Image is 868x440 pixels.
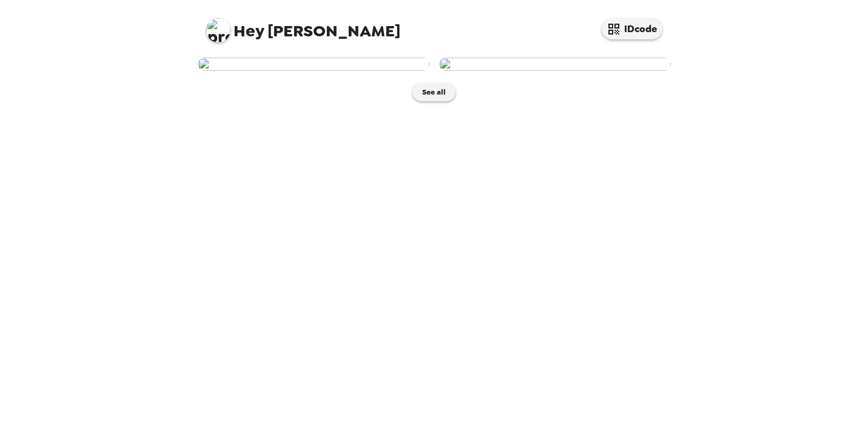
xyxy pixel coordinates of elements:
img: user-276172 [198,58,429,71]
button: See all [412,83,456,101]
img: profile pic [206,18,230,42]
button: IDcode [602,18,662,39]
img: user-275840 [439,58,671,71]
span: Hey [234,20,264,42]
span: [PERSON_NAME] [206,12,400,39]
